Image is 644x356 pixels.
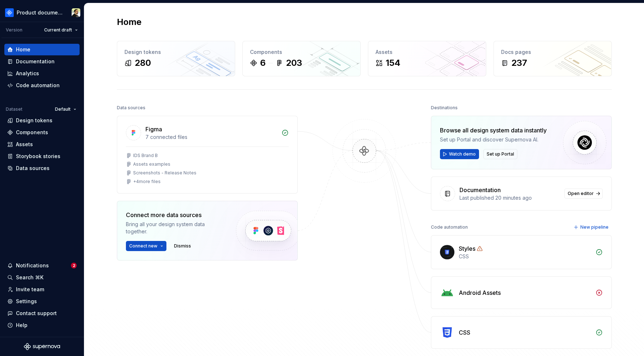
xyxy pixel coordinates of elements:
div: Bring all your design system data together. [126,221,224,235]
button: Notifications2 [4,260,80,271]
div: + 4 more files [133,179,161,185]
div: Connect more data sources [126,211,224,219]
a: Code automation [4,80,80,91]
div: Destinations [431,103,458,113]
a: Assets154 [368,41,486,76]
div: Home [16,46,30,53]
button: Product documentationHonza Toman [1,5,82,20]
div: Docs pages [501,48,604,56]
a: Settings [4,296,80,307]
img: 87691e09-aac2-46b6-b153-b9fe4eb63333.png [5,8,14,17]
div: Code automation [16,82,60,89]
div: Notifications [16,262,49,269]
a: Components6203 [242,41,361,76]
img: Honza Toman [72,8,80,17]
a: Storybook stories [4,151,80,162]
div: Product documentation [17,9,63,16]
div: Components [16,129,48,136]
span: 2 [71,263,77,268]
button: Default [52,104,80,114]
button: New pipeline [571,222,612,232]
div: Browse all design system data instantly [440,126,547,135]
div: 7 connected files [145,133,277,141]
div: Assets [16,141,33,148]
div: Contact support [16,310,57,317]
div: CSS [459,328,470,337]
a: Figma7 connected filesIDS Brand BAssets examplesScreenshots - Release Notes+4more files [117,116,298,194]
div: Figma [145,125,162,133]
svg: Supernova Logo [24,343,60,350]
div: 237 [511,57,527,69]
div: Screenshots - Release Notes [133,170,196,176]
div: Android Assets [459,288,501,297]
a: Docs pages237 [493,41,612,76]
div: IDS Brand B [133,153,158,158]
a: Documentation [4,56,80,67]
button: Connect new [126,241,166,251]
a: Design tokens280 [117,41,235,76]
div: Assets [376,48,479,56]
div: 6 [260,57,266,69]
button: Dismiss [171,241,194,251]
div: Storybook stories [16,153,60,160]
div: Invite team [16,286,44,293]
div: 154 [386,57,401,69]
a: Design tokens [4,115,80,126]
div: Code automation [431,222,468,232]
div: Search ⌘K [16,274,43,281]
button: Contact support [4,308,80,319]
a: Analytics [4,68,80,79]
div: Data sources [117,103,145,113]
div: Settings [16,298,37,305]
a: Assets [4,139,80,150]
a: Data sources [4,162,80,174]
div: Styles [459,244,475,253]
span: Connect new [129,243,157,249]
div: Last published 20 minutes ago [459,194,560,202]
button: Current draft [41,25,81,35]
div: Documentation [459,186,501,194]
a: Open editor [564,188,603,199]
a: Home [4,44,80,55]
div: Version [6,27,22,33]
h2: Home [117,16,141,28]
div: Help [16,322,27,329]
div: CSS [459,253,591,260]
div: Assets examples [133,161,170,167]
button: Watch demo [440,149,479,159]
span: Watch demo [449,151,476,157]
div: Dataset [6,106,22,112]
span: Default [55,106,71,112]
a: Invite team [4,284,80,295]
div: Components [250,48,353,56]
div: Design tokens [16,117,52,124]
span: Dismiss [174,243,191,249]
div: Documentation [16,58,55,65]
div: 280 [135,57,151,69]
span: New pipeline [580,224,609,230]
button: Set up Portal [483,149,517,159]
span: Set up Portal [487,151,514,157]
button: Search ⌘K [4,272,80,283]
a: Components [4,127,80,138]
div: Set up Portal and discover Supernova AI. [440,136,547,143]
div: Design tokens [124,48,228,56]
span: Open editor [568,191,594,196]
div: 203 [286,57,302,69]
button: Help [4,319,80,331]
div: Data sources [16,165,50,172]
span: Current draft [44,27,72,33]
div: Analytics [16,70,39,77]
